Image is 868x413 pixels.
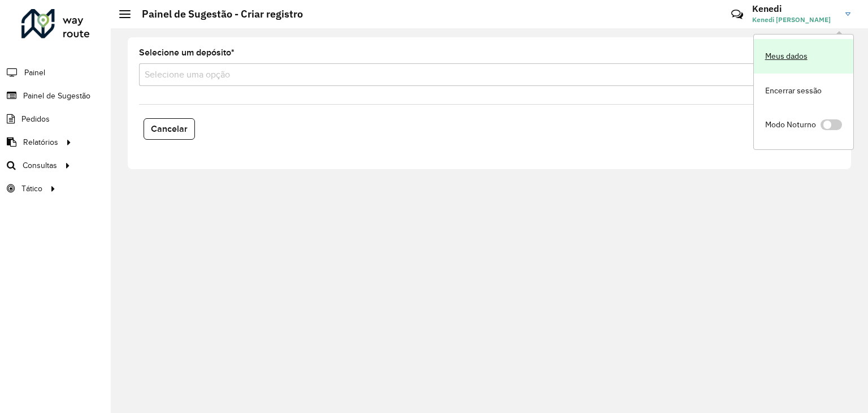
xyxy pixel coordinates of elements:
[21,113,50,125] span: Pedidos
[151,124,188,134] span: Cancelar
[23,160,57,171] span: Consultas
[765,119,816,131] span: Modo Noturno
[752,3,837,14] h3: Kenedi
[144,118,195,140] button: Cancelar
[24,67,45,79] span: Painel
[139,46,235,59] label: Selecione um depósito
[725,2,749,27] a: Contato Rápido
[23,136,58,148] span: Relatórios
[23,90,90,102] span: Painel de Sugestão
[754,74,853,108] a: Encerrar sessão
[21,183,42,195] span: Tático
[131,8,303,20] h2: Painel de Sugestão - Criar registro
[752,15,837,25] span: Kenedi [PERSON_NAME]
[754,39,853,74] a: Meus dados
